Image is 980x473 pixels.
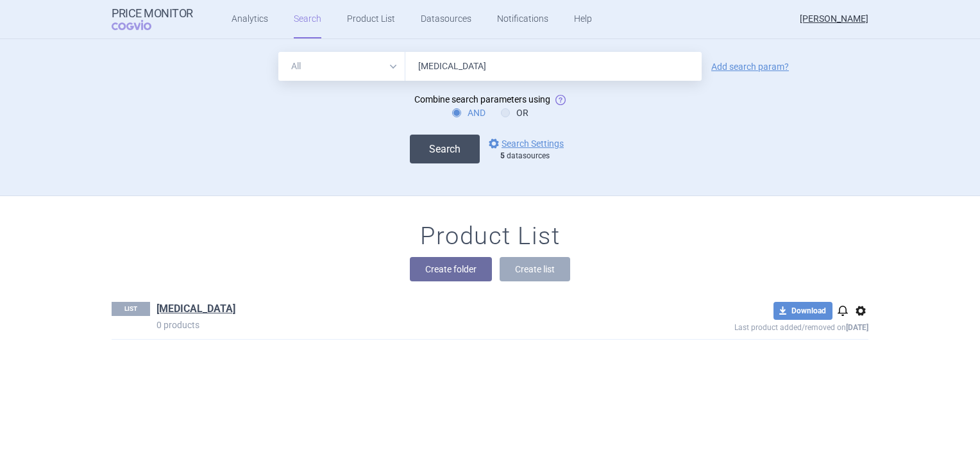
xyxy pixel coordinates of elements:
[711,62,789,71] a: Add search param?
[846,323,868,332] strong: [DATE]
[486,136,564,151] a: Search Settings
[414,94,550,104] span: Combine search parameters using
[452,106,486,119] label: AND
[156,302,235,316] a: [MEDICAL_DATA]
[410,257,492,281] button: Create folder
[641,320,868,332] p: Last product added/removed on
[112,7,193,31] a: Price MonitorCOGVIO
[420,222,560,251] h1: Product List
[500,257,570,281] button: Create list
[501,106,528,119] label: OR
[112,20,169,30] span: COGVIO
[156,319,641,331] p: 0 products
[156,302,235,319] h1: lenvima
[112,7,193,20] strong: Price Monitor
[410,135,480,163] button: Search
[500,151,505,160] strong: 5
[500,151,570,162] div: datasources
[773,302,832,320] button: Download
[112,302,150,316] p: LIST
